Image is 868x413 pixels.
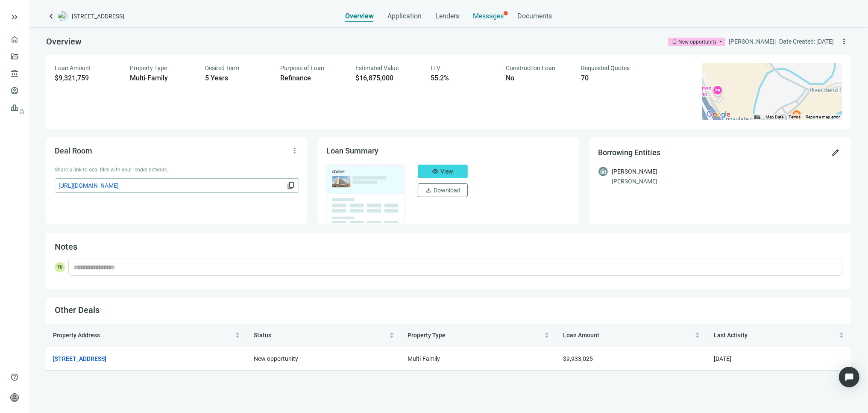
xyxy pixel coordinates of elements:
span: $9,933,025 [563,355,593,362]
span: Property Type [130,65,167,71]
span: Estimated Value [355,65,399,71]
a: Terms (opens in new tab) [789,115,801,119]
span: edit [831,148,840,157]
span: Documents [517,12,552,21]
span: more_vert [840,37,848,46]
span: Overview [46,36,82,47]
button: more_vert [837,35,851,48]
div: Open Intercom Messenger [839,367,859,387]
span: Construction Loan [506,65,555,71]
img: dealOverviewImg [324,162,408,225]
a: Report a map error [806,115,840,119]
span: Deal Room [55,146,92,155]
span: Last Activity [714,332,748,339]
div: 5 Years [205,74,270,83]
span: Notes [55,242,77,252]
div: 55.2% [431,74,496,83]
div: [PERSON_NAME] [612,177,842,186]
span: Borrowing Entities [598,148,660,157]
div: $16,875,000 [355,74,420,83]
span: Loan Summary [326,146,378,155]
span: person [10,393,19,402]
button: keyboard_double_arrow_right [9,12,20,22]
button: edit [829,146,842,159]
td: New opportunity [247,347,401,371]
div: 70 [581,74,646,83]
button: more_vert [288,144,302,157]
span: [URL][DOMAIN_NAME] [59,181,285,190]
div: [PERSON_NAME] | [729,37,776,46]
span: Status [254,332,271,339]
span: Purpose of Loan [280,65,324,71]
img: Google [704,109,733,120]
span: Property Address [53,332,100,339]
span: download [425,187,432,194]
span: help [10,373,19,381]
a: [STREET_ADDRESS] [53,354,106,363]
img: deal-logo [58,11,68,21]
span: Property Type [408,332,446,339]
span: TB [55,262,65,272]
span: [DATE] [714,355,731,362]
span: Loan Amount [563,332,599,339]
span: Messages [473,12,504,20]
span: Download [434,187,460,194]
span: Desired Term [205,65,239,71]
div: No [506,74,571,83]
span: Application [387,12,422,21]
div: $9,321,759 [55,74,120,83]
span: visibility [432,168,439,175]
div: Multi-Family [130,74,195,83]
span: Multi-Family [408,355,440,362]
div: New opportunity [678,38,717,46]
button: Map Data [765,114,783,120]
a: keyboard_arrow_left [46,11,56,21]
span: Loan Amount [55,65,91,71]
a: Open this area in Google Maps (opens a new window) [704,109,733,120]
span: content_copy [287,181,295,190]
span: more_vert [290,146,299,155]
button: visibilityView [418,165,468,178]
div: Date Created: [DATE] [779,37,834,46]
span: View [440,168,453,175]
span: Lenders [435,12,459,21]
span: Other Deals [55,305,100,315]
div: [PERSON_NAME] [612,167,657,176]
span: Overview [345,12,374,21]
div: Refinance [280,74,345,83]
button: Keyboard shortcuts [754,114,760,120]
span: bookmark [672,39,677,45]
span: Share a link to deal files with your lender network. [55,167,168,173]
span: LTV [431,65,440,71]
span: [STREET_ADDRESS] [72,12,124,21]
span: Requested Quotes [581,65,630,71]
button: downloadDownload [418,183,468,197]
